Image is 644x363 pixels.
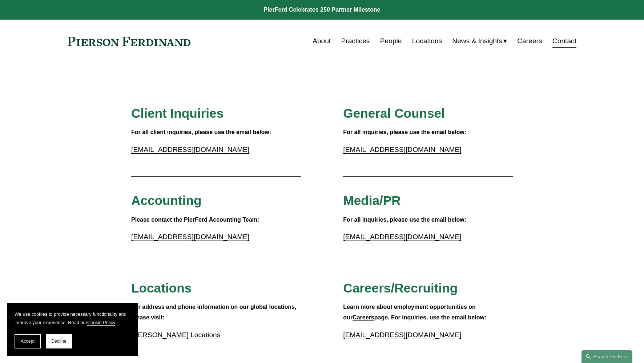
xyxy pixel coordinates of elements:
strong: Please contact the PierFerd Accounting Team: [131,217,259,223]
span: Accept [21,339,35,344]
span: News & Insights [452,35,502,48]
section: Cookie banner [7,303,138,356]
span: Client Inquiries [131,106,224,120]
strong: For all inquiries, please use the email below: [343,217,466,223]
strong: For all client inquiries, please use the email below: [131,129,271,135]
span: Accounting [131,193,202,207]
strong: For address and phone information on our global locations, please visit: [131,304,298,320]
a: [EMAIL_ADDRESS][DOMAIN_NAME] [343,233,461,241]
span: Decline [51,339,67,344]
button: Accept [15,334,41,348]
a: People [380,34,402,48]
span: Locations [131,281,192,295]
a: [EMAIL_ADDRESS][DOMAIN_NAME] [131,146,249,153]
a: Contact [552,34,576,48]
a: Cookie Policy [87,320,115,325]
a: [EMAIL_ADDRESS][DOMAIN_NAME] [343,331,461,339]
a: Practices [341,34,370,48]
span: General Counsel [343,106,445,120]
a: [PERSON_NAME] Locations [131,331,220,339]
strong: page. For inquiries, use the email below: [374,314,487,320]
a: About [313,34,331,48]
a: folder dropdown [452,34,507,48]
p: We use cookies to provide necessary functionality and improve your experience. Read our . [15,310,131,327]
strong: For all inquiries, please use the email below: [343,129,466,135]
a: Careers [353,314,374,320]
span: Media/PR [343,193,401,207]
strong: Learn more about employment opportunities on our [343,304,477,320]
span: Careers/Recruiting [343,281,458,295]
a: [EMAIL_ADDRESS][DOMAIN_NAME] [343,146,461,153]
a: Careers [517,34,542,48]
a: [EMAIL_ADDRESS][DOMAIN_NAME] [131,233,249,241]
a: Locations [412,34,442,48]
a: Search this site [581,350,632,363]
button: Decline [46,334,72,348]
